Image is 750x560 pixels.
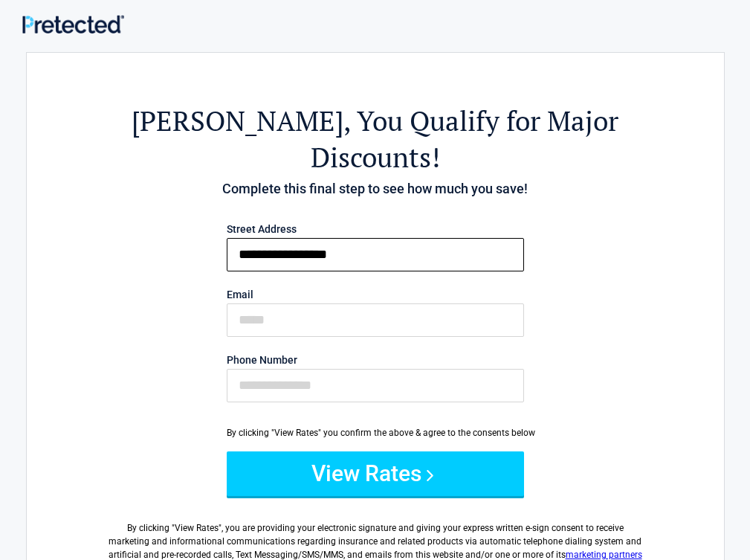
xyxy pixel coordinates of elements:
label: Phone Number [227,355,524,365]
span: View Rates [175,523,219,533]
span: [PERSON_NAME] [132,103,343,139]
img: Main Logo [22,15,124,33]
h4: Complete this final step to see how much you save! [109,179,642,199]
label: Email [227,289,524,300]
div: By clicking "View Rates" you confirm the above & agree to the consents below [227,426,524,440]
h2: , You Qualify for Major Discounts! [109,103,642,176]
button: View Rates [227,451,524,496]
label: Street Address [227,224,524,234]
